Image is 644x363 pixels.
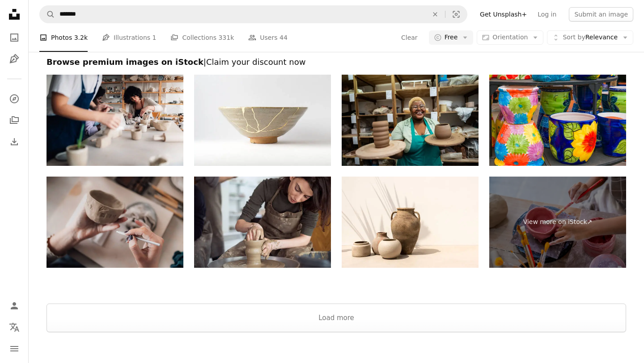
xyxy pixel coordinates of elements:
a: Download History [5,133,23,151]
img: Ceramic workshop [194,177,331,268]
img: Portrait of young woman holding bowl at ceramics workshop [342,75,479,166]
a: Photos [5,29,23,46]
span: Relevance [563,33,618,42]
a: Users 44 [248,23,288,52]
span: 44 [280,33,288,42]
img: Close up of pottery artisan's hands decorating earthenware at studio. [47,177,183,268]
a: Illustrations 1 [102,23,156,52]
a: View more on iStock↗ [489,177,626,268]
a: Get Unsplash+ [475,7,532,21]
img: Ceramic Flower Pots [489,75,626,166]
a: Log in [532,7,562,21]
span: 331k [218,33,234,42]
form: Find visuals sitewide [39,5,467,23]
button: Load more [47,304,626,332]
button: Language [5,318,23,336]
button: Clear [401,30,418,45]
a: Collections [5,111,23,129]
span: Orientation [492,34,528,41]
a: Log in / Sign up [5,297,23,315]
button: Sort byRelevance [547,30,633,45]
span: Sort by [563,34,585,41]
h2: Browse premium images on iStock [47,57,626,68]
a: Collections 331k [170,23,234,52]
a: Home — Unsplash [5,5,23,25]
button: Free [429,30,474,45]
span: 1 [153,33,157,42]
button: Visual search [445,6,467,23]
button: Search Unsplash [40,6,55,23]
img: Interracial pottery class students making handcrafts and clay work. [47,75,183,166]
span: Free [445,33,458,42]
a: Explore [5,90,23,108]
span: | Claim your discount now [203,57,306,67]
a: Illustrations [5,50,23,68]
button: Clear [425,6,445,23]
img: Antique broken Japanese beige bowl repaired with gold kintsugi technique [194,75,331,166]
button: Menu [5,340,23,358]
button: Orientation [477,30,543,45]
button: Submit an image [569,7,633,21]
img: Vintage gardening clay pots in minimal style [342,177,479,268]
